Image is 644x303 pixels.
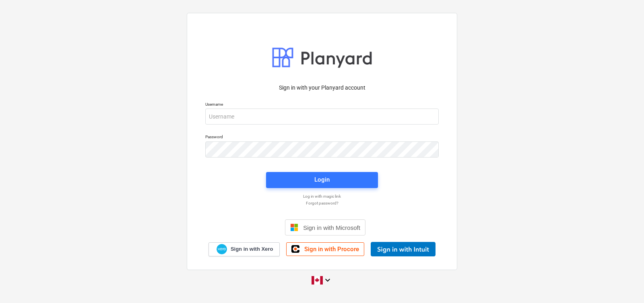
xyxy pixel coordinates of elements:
a: Forgot password? [201,201,443,206]
div: Login [314,174,330,185]
a: Sign in with Xero [208,242,280,256]
img: Microsoft logo [290,223,298,231]
a: Sign in with Procore [286,242,364,256]
span: Sign in with Microsoft [303,224,360,231]
i: keyboard_arrow_down [323,275,332,285]
p: Password [205,134,439,141]
span: Sign in with Xero [231,246,273,253]
button: Login [266,172,378,188]
a: Log in with magic link [201,194,443,199]
p: Sign in with your Planyard account [205,84,439,92]
p: Username [205,102,439,109]
span: Sign in with Procore [304,246,359,253]
input: Username [205,109,439,125]
img: Xero logo [217,244,227,255]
